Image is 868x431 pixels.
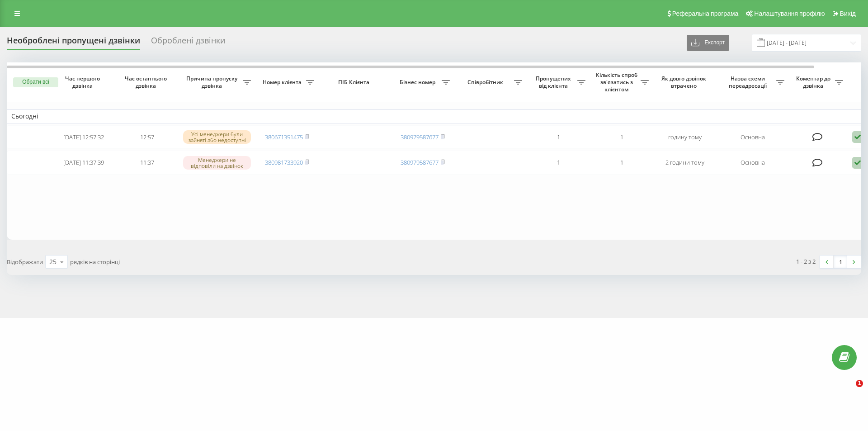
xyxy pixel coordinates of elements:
[527,125,590,149] td: 1
[660,75,709,89] span: Як довго дзвінок втрачено
[7,258,43,266] span: Відображати
[396,79,442,86] span: Бізнес номер
[531,75,577,89] span: Пропущених від клієнта
[183,75,243,89] span: Причина пропуску дзвінка
[115,125,179,149] td: 12:57
[834,256,847,268] a: 1
[721,75,776,89] span: Назва схеми переадресації
[7,36,140,50] div: Необроблені пропущені дзвінки
[672,10,739,17] span: Реферальна програма
[840,10,856,17] span: Вихід
[59,75,108,89] span: Час першого дзвінка
[52,151,115,175] td: [DATE] 11:37:39
[401,158,439,166] a: 380979587677
[123,75,171,89] span: Час останнього дзвінка
[49,257,57,266] div: 25
[265,133,303,141] a: 380671351475
[653,151,717,175] td: 2 години тому
[717,151,789,175] td: Основна
[717,125,789,149] td: Основна
[183,130,251,144] div: Усі менеджери були зайняті або недоступні
[401,133,439,141] a: 380979587677
[70,258,120,266] span: рядків на сторінці
[856,380,863,387] span: 1
[687,35,729,51] button: Експорт
[653,125,717,149] td: годину тому
[183,156,251,170] div: Менеджери не відповіли на дзвінок
[52,125,115,149] td: [DATE] 12:57:32
[527,151,590,175] td: 1
[260,79,306,86] span: Номер клієнта
[754,10,825,17] span: Налаштування профілю
[594,71,641,93] span: Кількість спроб зв'язатись з клієнтом
[590,125,653,149] td: 1
[151,36,225,50] div: Оброблені дзвінки
[13,77,58,87] button: Обрати всі
[115,151,179,175] td: 11:37
[837,380,859,402] iframe: Intercom live chat
[796,257,816,266] div: 1 - 2 з 2
[326,79,383,86] span: ПІБ Клієнта
[459,79,514,86] span: Співробітник
[590,151,653,175] td: 1
[265,158,303,166] a: 380981733920
[793,75,835,89] span: Коментар до дзвінка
